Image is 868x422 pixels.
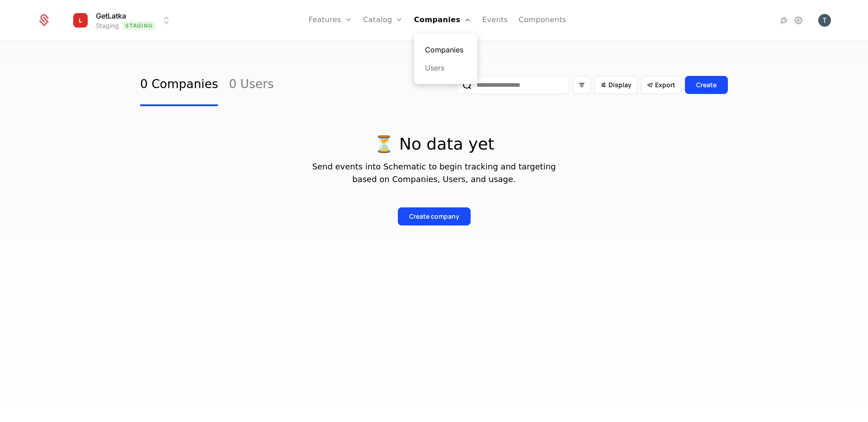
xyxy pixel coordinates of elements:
button: Filter options [573,76,591,94]
div: Create [696,80,717,89]
button: Open user button [818,14,831,27]
a: 0 Companies [140,64,218,106]
button: Display [594,76,637,94]
a: 0 Users [229,64,274,106]
img: Tsovak Harutyunyan [818,14,831,27]
p: Send events into Schematic to begin tracking and targeting based on Companies, Users, and usage. [140,160,728,186]
a: Companies [425,44,467,55]
img: GetLatka [70,9,91,31]
button: Create [685,76,728,94]
p: ⏳ No data yet [140,135,728,153]
span: GetLatka [96,10,126,21]
a: Integrations [778,15,789,26]
div: Staging [96,21,119,30]
div: Create company [409,212,459,221]
a: Users [425,62,467,73]
span: Display [609,80,632,89]
span: Staging [123,21,156,30]
span: Export [655,80,675,89]
a: Settings [793,15,804,26]
button: Export [641,76,681,94]
button: Select environment [72,10,172,30]
button: Create company [398,207,471,225]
